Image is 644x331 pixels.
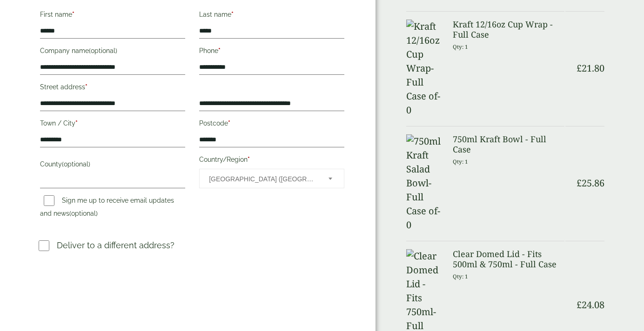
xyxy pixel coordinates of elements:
abbr: required [248,156,250,163]
small: Qty: 1 [453,158,468,165]
small: Qty: 1 [453,273,468,280]
span: £ [577,298,582,311]
label: Postcode [199,117,344,132]
abbr: required [75,119,78,127]
bdi: 21.80 [577,62,604,74]
span: Country/Region [199,169,344,188]
label: Sign me up to receive email updates and news [40,197,174,220]
label: Street address [40,80,185,96]
span: (optional) [69,210,98,217]
abbr: required [218,47,221,54]
span: (optional) [89,47,117,54]
span: £ [577,62,582,74]
bdi: 24.08 [577,298,604,311]
label: County [40,158,185,173]
img: 750ml Kraft Salad Bowl-Full Case of-0 [406,134,442,232]
span: £ [577,177,582,189]
h3: 750ml Kraft Bowl - Full Case [453,134,564,154]
abbr: required [228,119,230,127]
abbr: required [72,11,74,18]
span: United Kingdom (UK) [209,169,316,189]
label: Company name [40,44,185,60]
bdi: 25.86 [577,177,604,189]
input: Sign me up to receive email updates and news(optional) [44,195,54,206]
small: Qty: 1 [453,43,468,50]
abbr: required [231,11,234,18]
label: Town / City [40,117,185,132]
p: Deliver to a different address? [57,239,174,252]
span: (optional) [62,160,90,168]
abbr: required [85,83,87,91]
label: Country/Region [199,153,344,169]
img: Kraft 12/16oz Cup Wrap-Full Case of-0 [406,20,442,117]
label: First name [40,8,185,24]
label: Last name [199,8,344,24]
label: Phone [199,44,344,60]
h3: Clear Domed Lid - Fits 500ml & 750ml - Full Case [453,249,564,269]
h3: Kraft 12/16oz Cup Wrap - Full Case [453,20,564,40]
